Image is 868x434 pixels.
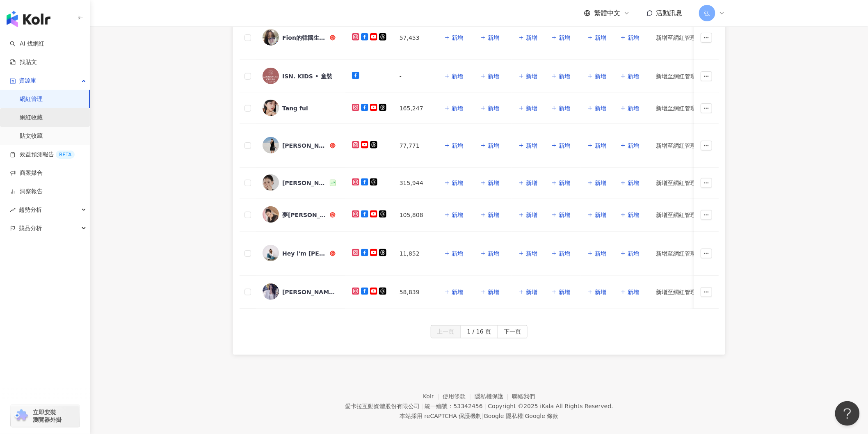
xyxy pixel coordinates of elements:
[444,245,464,262] button: 新增
[551,207,571,223] button: 新增
[595,105,606,112] span: 新增
[444,284,464,300] button: 新增
[400,288,431,297] div: 58,839
[526,73,537,80] span: 新增
[497,325,528,338] button: 下一頁
[480,175,500,191] button: 新增
[488,403,613,410] div: Copyright © 2025 All Rights Reserved.
[656,178,787,187] div: 新增至網紅管理
[393,60,437,93] td: -
[400,104,431,113] div: 165,247
[345,403,420,410] div: 愛卡拉互動媒體股份有限公司
[526,250,537,257] span: 新增
[587,68,607,85] button: 新增
[526,289,537,295] span: 新增
[628,250,639,257] span: 新增
[480,68,500,85] button: 新增
[595,142,606,149] span: 新增
[620,30,640,46] button: 新增
[263,137,279,153] img: KOL Avatar
[595,212,606,218] span: 新增
[628,105,639,112] span: 新增
[10,40,44,48] a: searchAI 找網紅
[488,142,499,149] span: 新增
[444,207,464,223] button: 新增
[282,179,328,187] div: [PERSON_NAME]
[263,29,279,46] img: KOL Avatar
[525,413,559,420] a: Google 條款
[263,68,279,84] img: KOL Avatar
[628,212,639,218] span: 新增
[704,9,710,18] span: 弘
[512,393,535,400] a: 聯絡我們
[488,34,499,41] span: 新增
[263,283,279,300] img: KOL Avatar
[484,403,487,410] span: |
[620,175,640,191] button: 新增
[620,245,640,262] button: 新增
[551,68,571,85] button: 新增
[19,219,42,238] span: 競品分析
[452,142,463,149] span: 新增
[559,212,570,218] span: 新增
[423,393,443,400] a: Kolr
[480,284,500,300] button: 新增
[421,403,423,410] span: |
[13,409,29,423] img: chrome extension
[444,100,464,116] button: 新增
[628,34,639,41] span: 新增
[10,169,43,177] a: 商案媒合
[480,100,500,116] button: 新增
[620,100,640,116] button: 新增
[425,403,483,410] div: 統一編號：53342456
[400,249,431,258] div: 11,852
[656,288,787,297] div: 新增至網紅管理
[11,405,80,427] a: chrome extension立即安裝 瀏覽器外掛
[551,175,571,191] button: 新增
[587,100,607,116] button: 新增
[282,104,308,112] div: Tang ful
[656,210,787,219] div: 新增至網紅管理
[656,72,787,81] div: 新增至網紅管理
[482,413,484,420] span: |
[551,284,571,300] button: 新增
[518,245,538,262] button: 新增
[452,212,463,218] span: 新增
[282,288,336,296] div: [PERSON_NAME]
[526,105,537,112] span: 新增
[587,137,607,154] button: 新增
[518,207,538,223] button: 新增
[263,206,279,223] img: KOL Avatar
[263,245,279,261] img: KOL Avatar
[559,289,570,295] span: 新增
[7,11,50,27] img: logo
[480,30,500,46] button: 新增
[656,9,683,17] span: 活動訊息
[488,105,499,112] span: 新增
[518,30,538,46] button: 新增
[400,141,431,150] div: 77,771
[620,207,640,223] button: 新增
[10,187,43,196] a: 洞察報告
[488,250,499,257] span: 新增
[551,245,571,262] button: 新增
[452,289,463,295] span: 新增
[10,58,37,66] a: 找貼文
[526,180,537,186] span: 新增
[595,250,606,257] span: 新增
[559,34,570,41] span: 新增
[595,34,606,41] span: 新增
[526,142,537,149] span: 新增
[282,142,328,150] div: [PERSON_NAME]
[595,289,606,295] span: 新增
[551,137,571,154] button: 新增
[19,201,42,219] span: 趨勢分析
[480,245,500,262] button: 新增
[587,175,607,191] button: 新增
[559,142,570,149] span: 新增
[444,137,464,154] button: 新增
[587,245,607,262] button: 新增
[551,30,571,46] button: 新增
[628,289,639,295] span: 新增
[656,33,787,42] div: 新增至網紅管理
